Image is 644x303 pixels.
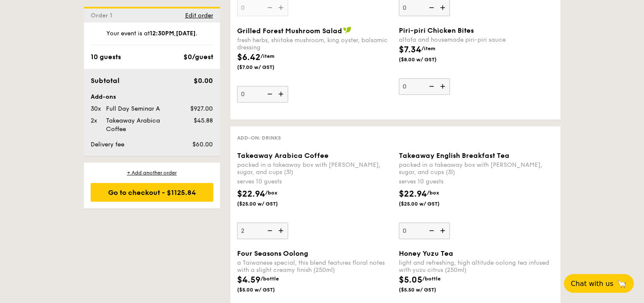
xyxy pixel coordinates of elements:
[260,53,275,59] span: /item
[91,52,121,62] div: 10 guests
[421,46,435,51] span: /item
[192,141,213,148] span: $60.00
[185,12,213,19] span: Edit order
[237,223,288,239] input: Takeaway Arabica Coffeepacked in a takeaway box with [PERSON_NAME], sugar, and cups (3l)serves 10...
[237,177,392,186] div: serves 10 guests
[263,223,275,239] img: icon-reduce.1d2dbef1.svg
[237,151,329,160] span: Takeaway Arabica Coffee
[399,36,554,43] div: alfafa and housemade piri-piri sauce
[194,77,213,85] span: $0.00
[399,200,457,207] span: ($25.00 w/ GST)
[399,45,421,55] span: $7.34
[150,30,174,37] strong: 12:30PM
[91,183,213,202] div: Go to checkout - $1125.84
[399,56,457,63] span: ($8.00 w/ GST)
[275,223,288,239] img: icon-add.58712e84.svg
[399,189,427,199] span: $22.94
[617,279,627,289] span: 🦙
[237,275,260,285] span: $4.59
[237,86,288,103] input: Grilled Forest Mushroom Saladfresh herbs, shiitake mushroom, king oyster, balsamic dressing$6.42/...
[103,105,180,113] div: Full Day Seminar A
[176,30,196,37] strong: [DATE]
[343,26,352,34] img: icon-vegan.f8ff3823.svg
[237,27,342,35] span: Grilled Forest Mushroom Salad
[237,189,265,199] span: $22.94
[399,26,474,34] span: Piri-piri Chicken Bites
[91,12,116,19] span: Order 1
[399,249,453,257] span: Honey Yuzu Tea
[399,78,450,95] input: Piri-piri Chicken Bitesalfafa and housemade piri-piri sauce$7.34/item($8.00 w/ GST)
[437,223,450,239] img: icon-add.58712e84.svg
[571,280,613,288] span: Chat with us
[399,286,457,293] span: ($5.50 w/ GST)
[237,135,281,141] span: Add-on: Drinks
[237,249,308,257] span: Four Seasons Oolong
[422,276,441,282] span: /bottle
[194,117,213,124] span: $45.88
[437,78,450,94] img: icon-add.58712e84.svg
[237,37,392,51] div: fresh herbs, shiitake mushroom, king oyster, balsamic dressing
[91,169,213,176] div: + Add another order
[103,117,180,134] div: Takeaway Arabica Coffee
[91,29,213,45] div: Your event is at , .
[87,117,103,125] div: 2x
[237,200,295,207] span: ($25.00 w/ GST)
[237,259,392,274] div: a Taiwanese special, this blend features floral notes with a slight creamy finish (250ml)
[237,286,295,293] span: ($5.00 w/ GST)
[564,274,634,293] button: Chat with us🦙
[265,190,278,196] span: /box
[87,105,103,113] div: 30x
[91,77,120,85] span: Subtotal
[91,141,124,148] span: Delivery fee
[399,177,554,186] div: serves 10 guests
[399,275,422,285] span: $5.05
[427,190,439,196] span: /box
[237,64,295,71] span: ($7.00 w/ GST)
[424,78,437,94] img: icon-reduce.1d2dbef1.svg
[399,151,509,160] span: Takeaway English Breakfast Tea
[399,223,450,239] input: Takeaway English Breakfast Teapacked in a takeaway box with [PERSON_NAME], sugar, and cups (3l)se...
[91,93,213,101] div: Add-ons
[237,161,392,176] div: packed in a takeaway box with [PERSON_NAME], sugar, and cups (3l)
[183,52,213,62] div: $0/guest
[399,259,554,274] div: light and refreshing, high altitude oolong tea infused with yuzu citrus (250ml)
[263,86,275,102] img: icon-reduce.1d2dbef1.svg
[190,105,213,112] span: $927.00
[399,161,554,176] div: packed in a takeaway box with [PERSON_NAME], sugar, and cups (3l)
[237,52,260,63] span: $6.42
[424,223,437,239] img: icon-reduce.1d2dbef1.svg
[260,276,279,282] span: /bottle
[275,86,288,102] img: icon-add.58712e84.svg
